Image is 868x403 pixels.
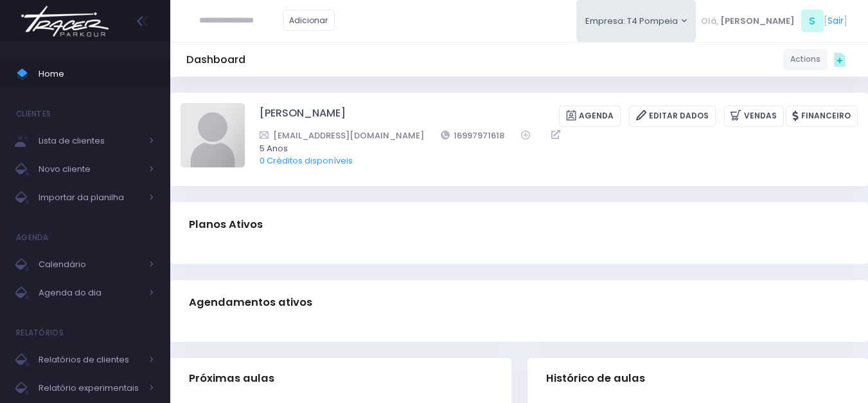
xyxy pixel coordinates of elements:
span: Novo cliente [39,161,141,178]
a: Sair [828,14,844,28]
h4: Agenda [16,225,49,250]
span: Relatórios de clientes [39,351,141,368]
a: 16997971618 [441,129,505,142]
span: Lista de clientes [39,133,141,149]
h4: Relatórios [16,320,64,346]
span: 5 Anos [260,142,841,155]
span: S [801,10,824,32]
img: Luiza Chimionato avatar [181,103,245,167]
span: Calendário [39,256,141,273]
a: [EMAIL_ADDRESS][DOMAIN_NAME] [260,129,424,142]
h5: Dashboard [186,53,245,66]
h3: Planos Ativos [189,206,263,243]
span: Home [39,66,154,82]
a: 0 Créditos disponíveis [260,155,353,167]
h3: Agendamentos ativos [189,284,312,321]
span: Histórico de aulas [546,372,645,385]
a: Agenda [559,106,621,127]
a: [PERSON_NAME] [260,106,346,127]
span: Olá, [701,15,718,28]
span: Próximas aulas [189,372,274,385]
span: Relatório experimentais [39,380,141,397]
a: Vendas [724,106,784,127]
a: Financeiro [786,106,858,127]
a: Actions [783,49,828,70]
div: [ ] [696,6,852,35]
h4: Clientes [16,101,51,127]
a: Adicionar [283,10,335,31]
span: [PERSON_NAME] [720,15,795,28]
span: Importar da planilha [39,189,141,206]
span: Agenda do dia [39,285,141,301]
a: Editar Dados [629,106,716,127]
